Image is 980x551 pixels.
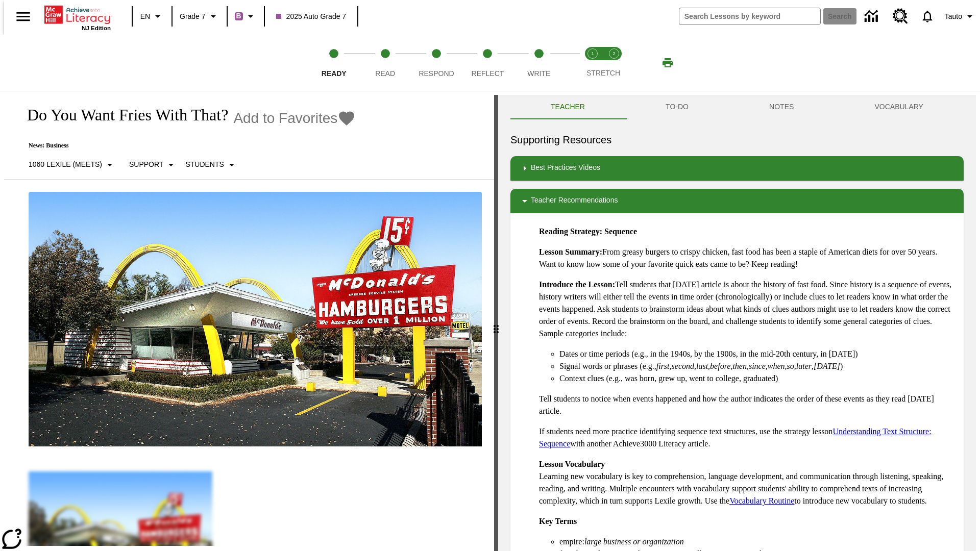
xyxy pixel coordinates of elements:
[185,159,224,170] p: Students
[231,7,261,26] button: Boost Class color is purple. Change class color
[814,362,840,370] em: [DATE]
[355,35,414,91] button: Read step 2 of 5
[181,156,241,174] button: Select Student
[887,3,914,30] a: Resource Center, Will open in new tab
[304,35,363,91] button: Ready step 1 of 5
[509,35,569,91] button: Write step 5 of 5
[584,537,684,546] em: large business or organization
[729,95,834,119] button: NOTES
[322,69,347,78] span: Ready
[129,159,163,170] p: Support
[531,195,618,207] p: Teacher Recommendations
[749,362,766,370] em: since
[539,393,955,417] p: Tell students to notice when events happened and how the author indicates the order of these even...
[236,10,241,22] span: B
[24,156,120,174] button: Select Lexile, 1060 Lexile (Meets)
[16,142,356,149] p: News: Business
[276,11,347,22] span: 2025 Auto Grade 7
[407,35,466,91] button: Respond step 3 of 5
[732,362,747,370] em: then
[787,362,794,370] em: so
[672,362,694,370] em: second
[796,362,812,370] em: later
[859,3,887,31] a: Data Center
[531,162,600,174] p: Best Practices Videos
[586,69,620,77] span: STRETCH
[914,3,941,30] a: Notifications
[44,4,111,31] div: Home
[29,159,102,170] p: 1060 Lexile (Meets)
[539,425,955,450] p: If students need more practice identifying sequence text structures, use the strategy lesson with...
[941,7,980,26] button: Profile/Settings
[539,460,605,468] strong: Lesson Vocabulary
[498,95,976,551] div: activity
[176,7,224,26] button: Grade: Grade 7, Select a grade
[625,95,729,119] button: TO-DO
[4,95,494,546] div: reading
[472,69,504,78] span: Reflect
[375,69,395,78] span: Read
[494,95,498,551] div: Press Enter or Spacebar and then press right and left arrow keys to move the slider
[510,132,964,148] h6: Supporting Resources
[510,95,625,119] button: Teacher
[599,35,629,91] button: Stretch Respond step 2 of 2
[29,192,482,447] img: One of the first McDonald's stores, with the iconic red sign and golden arches.
[510,95,964,119] div: Instructional Panel Tabs
[16,106,228,124] h1: Do You Want Fries With That?
[559,348,955,360] li: Dates or time periods (e.g., in the 1940s, by the 1900s, in the mid-20th century, in [DATE])
[651,54,684,72] button: Print
[539,517,577,525] strong: Key Terms
[612,51,615,56] text: 2
[578,35,607,91] button: Stretch Read step 1 of 2
[233,110,337,127] span: Add to Favorites
[656,362,670,370] em: first
[539,280,615,289] strong: Introduce the Lesson:
[539,279,955,340] p: Tell students that [DATE] article is about the history of fast food. Since history is a sequence ...
[539,247,602,256] strong: Lesson Summary:
[604,227,637,236] strong: Sequence
[419,69,454,78] span: Respond
[768,362,785,370] em: when
[180,11,206,22] span: Grade 7
[233,109,356,127] button: Add to Favorites - Do You Want Fries With That?
[679,8,820,24] input: search field
[729,496,794,505] a: Vocabulary Routine
[136,7,168,26] button: Language: EN, Select a language
[559,372,955,385] li: Context clues (e.g., was born, grew up, went to college, graduated)
[125,156,181,174] button: Scaffolds, Support
[8,2,38,32] button: Open side menu
[945,11,962,22] span: Tauto
[140,11,150,22] span: EN
[539,458,955,507] p: Learning new vocabulary is key to comprehension, language development, and communication through ...
[696,362,708,370] em: last
[510,189,964,213] div: Teacher Recommendations
[559,360,955,372] li: Signal words or phrases (e.g., , , , , , , , , , )
[458,35,517,91] button: Reflect step 4 of 5
[591,51,594,56] text: 1
[82,25,111,31] span: NJ Edition
[539,227,602,236] strong: Reading Strategy:
[527,69,550,78] span: Write
[834,95,964,119] button: VOCABULARY
[559,536,955,548] li: empire:
[710,362,730,370] em: before
[510,156,964,181] div: Best Practices Videos
[539,246,955,270] p: From greasy burgers to crispy chicken, fast food has been a staple of American diets for over 50 ...
[539,427,932,448] a: Understanding Text Structure: Sequence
